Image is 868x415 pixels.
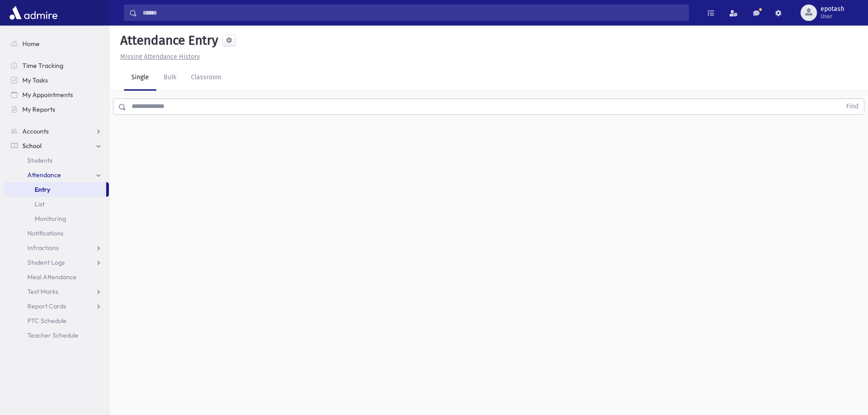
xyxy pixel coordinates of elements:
[124,65,156,91] a: Single
[4,211,109,226] a: Monitoring
[35,200,45,208] span: List
[4,299,109,313] a: Report Cards
[4,241,109,255] a: Infractions
[27,156,52,164] span: Students
[4,313,109,328] a: PTC Schedule
[841,99,864,114] button: Find
[4,168,109,182] a: Attendance
[4,124,109,138] a: Accounts
[22,105,55,113] span: My Reports
[22,76,48,84] span: My Tasks
[4,138,109,153] a: School
[4,153,109,168] a: Students
[27,273,77,281] span: Meal Attendance
[4,58,109,73] a: Time Tracking
[22,61,63,70] span: Time Tracking
[22,40,40,48] span: Home
[117,53,200,61] a: Missing Attendance History
[27,302,66,310] span: Report Cards
[35,185,50,194] span: Entry
[27,229,63,237] span: Notifications
[27,317,67,325] span: PTC Schedule
[35,215,66,223] span: Monitoring
[821,13,844,20] span: User
[184,65,229,91] a: Classroom
[27,258,65,266] span: Student Logs
[117,33,218,48] h5: Attendance Entry
[27,171,61,179] span: Attendance
[821,5,844,13] span: epotash
[7,4,60,22] img: AdmirePro
[22,127,49,135] span: Accounts
[4,102,109,117] a: My Reports
[4,270,109,284] a: Meal Attendance
[156,65,184,91] a: Bulk
[27,287,58,296] span: Test Marks
[4,255,109,270] a: Student Logs
[4,197,109,211] a: List
[27,331,78,339] span: Teacher Schedule
[27,244,59,252] span: Infractions
[4,87,109,102] a: My Appointments
[22,91,73,99] span: My Appointments
[4,182,106,197] a: Entry
[4,36,109,51] a: Home
[137,5,688,21] input: Search
[4,226,109,241] a: Notifications
[4,284,109,299] a: Test Marks
[4,328,109,343] a: Teacher Schedule
[4,73,109,87] a: My Tasks
[22,142,41,150] span: School
[120,53,200,61] u: Missing Attendance History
